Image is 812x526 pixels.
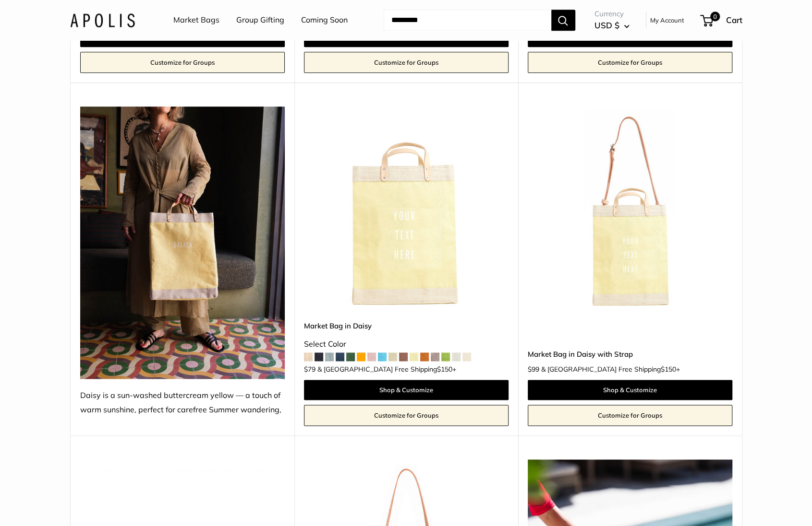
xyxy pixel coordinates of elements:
[304,106,509,311] a: Market Bag in Daisydescription_The Original Market Bag in Daisy
[528,405,732,426] a: Customize for Groups
[528,365,539,374] span: $99
[528,380,732,400] a: Shop & Customize
[80,106,285,379] img: Daisy is a sun-washed buttercream yellow — a touch of warm sunshine, perfect for carefree Summer ...
[304,380,509,400] a: Shop & Customize
[304,52,509,73] a: Customize for Groups
[80,52,285,73] a: Customize for Groups
[304,106,509,311] img: Market Bag in Daisy
[301,13,348,27] a: Coming Soon
[173,13,219,27] a: Market Bags
[541,366,680,373] span: & [GEOGRAPHIC_DATA] Free Shipping +
[594,18,630,33] button: USD $
[304,320,509,331] a: Market Bag in Daisy
[661,365,676,374] span: $150
[528,106,732,311] a: Market Bag in Daisy with Strapdescription_The Original Market Bag in Daisy
[384,10,551,31] input: Search...
[650,14,684,26] a: My Account
[594,20,619,30] span: USD $
[304,405,509,426] a: Customize for Groups
[70,13,135,27] img: Apolis
[528,106,732,311] img: Market Bag in Daisy with Strap
[317,366,456,373] span: & [GEOGRAPHIC_DATA] Free Shipping +
[726,15,742,25] span: Cart
[528,349,732,360] a: Market Bag in Daisy with Strap
[236,13,284,27] a: Group Gifting
[304,337,509,351] div: Select Color
[710,12,719,21] span: 0
[551,10,575,31] button: Search
[437,365,452,374] span: $150
[80,388,285,417] div: Daisy is a sun-washed buttercream yellow — a touch of warm sunshine, perfect for carefree Summer ...
[304,365,315,374] span: $79
[528,52,732,73] a: Customize for Groups
[594,7,630,21] span: Currency
[701,12,742,28] a: 0 Cart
